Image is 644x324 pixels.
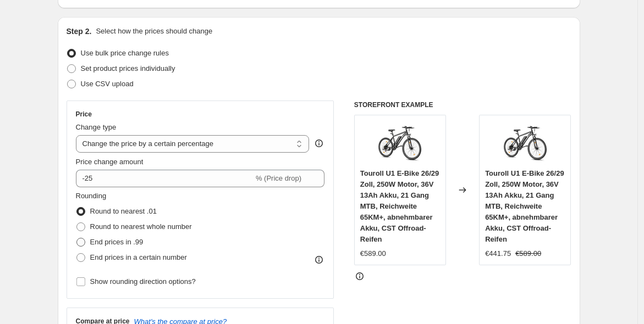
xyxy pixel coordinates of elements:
span: Change type [76,123,117,131]
span: Use bulk price change rules [81,49,169,57]
span: Round to nearest .01 [90,207,157,215]
img: 71q6K1lcOjL_80x.jpg [378,121,422,165]
p: Select how the prices should change [96,26,212,37]
span: Price change amount [76,158,144,166]
span: Use CSV upload [81,80,134,88]
span: End prices in .99 [90,238,144,246]
div: €441.75 [485,248,511,259]
span: Show rounding direction options? [90,277,196,286]
h6: STOREFRONT EXAMPLE [354,100,571,109]
strike: €589.00 [515,248,541,259]
span: Set product prices individually [81,64,175,72]
span: % (Price drop) [256,174,301,182]
input: -15 [76,170,254,187]
span: End prices in a certain number [90,253,187,261]
div: €589.00 [360,248,386,259]
span: Round to nearest whole number [90,222,192,231]
span: Touroll U1 E-Bike 26/29 Zoll, 250W Motor, 36V 13Ah Akku, 21 Gang MTB, Reichweite 65KM+, abnehmbar... [485,169,564,243]
span: Rounding [76,192,107,200]
img: 71q6K1lcOjL_80x.jpg [503,121,547,165]
span: Touroll U1 E-Bike 26/29 Zoll, 250W Motor, 36V 13Ah Akku, 21 Gang MTB, Reichweite 65KM+, abnehmbar... [360,169,439,243]
h2: Step 2. [67,26,92,37]
div: help [313,138,324,149]
h3: Price [76,110,92,119]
